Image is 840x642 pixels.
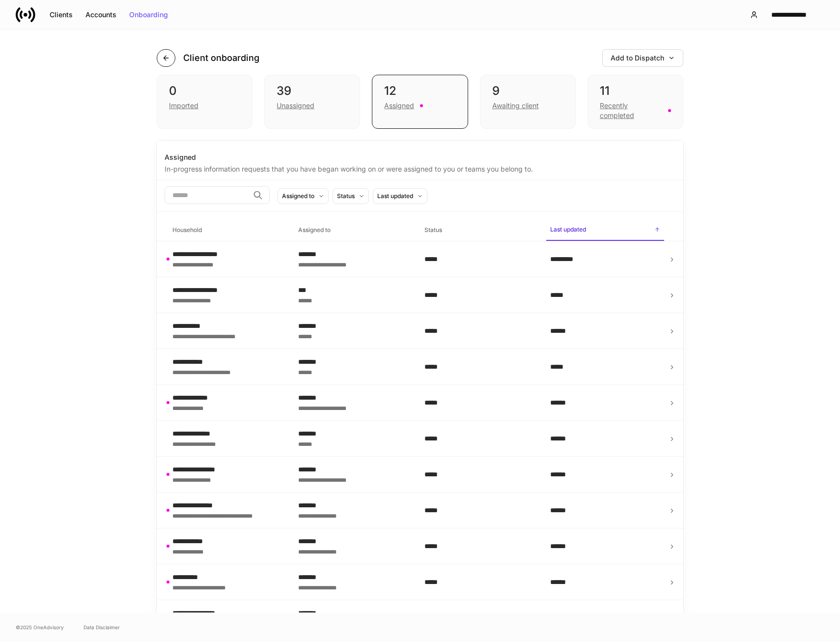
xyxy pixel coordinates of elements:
h6: Assigned to [298,225,331,234]
span: Household [168,220,286,240]
button: Clients [43,7,79,23]
div: Last updated [377,191,413,201]
div: 0 [169,83,240,99]
div: Assigned [165,152,675,162]
span: Last updated [546,220,664,241]
div: Accounts [85,11,116,18]
div: Add to Dispatch [611,55,675,61]
div: 12Assigned [372,75,468,129]
button: Assigned to [278,188,329,204]
div: Assigned [384,101,414,111]
div: In-progress information requests that you have began working on or were assigned to you or teams ... [165,162,675,174]
button: Onboarding [123,7,174,23]
span: © 2025 OneAdvisory [16,623,64,631]
div: Recently completed [600,101,662,120]
div: 0Imported [157,75,252,129]
div: 9 [492,83,563,99]
h6: Status [424,225,442,234]
button: Last updated [373,188,427,204]
span: Status [420,220,538,240]
div: 11Recently completed [588,75,683,129]
div: Unassigned [277,101,314,111]
h4: Client onboarding [183,52,259,64]
div: Awaiting client [492,101,539,111]
h6: Last updated [550,225,586,234]
button: Add to Dispatch [602,49,683,67]
div: Onboarding [129,11,168,18]
div: 9Awaiting client [480,75,576,129]
div: Status [337,191,355,201]
div: 11 [600,83,671,99]
div: Assigned to [282,191,314,201]
span: Assigned to [294,220,412,240]
div: Imported [169,101,198,111]
div: 39 [277,83,348,99]
div: 12 [384,83,455,99]
div: 39Unassigned [264,75,360,129]
h6: Household [172,225,202,234]
a: Data Disclaimer [84,623,120,631]
button: Status [333,188,369,204]
button: Accounts [79,7,123,23]
div: Clients [50,11,73,18]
